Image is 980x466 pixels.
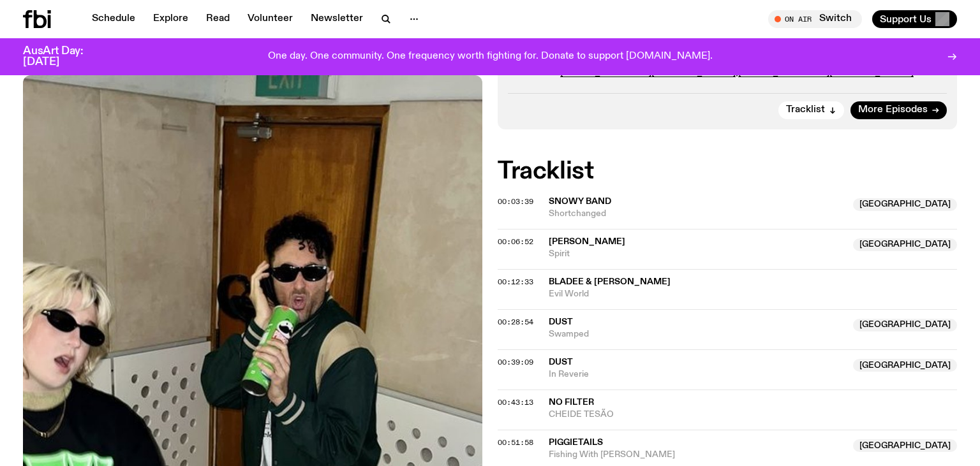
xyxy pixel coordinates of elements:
[498,317,533,327] span: 00:28:54
[549,288,957,300] span: Evil World
[498,437,533,448] span: 00:51:58
[549,358,573,367] span: Dust
[498,399,533,406] button: 00:43:13
[549,248,845,260] span: Spirit
[303,10,371,28] a: Newsletter
[549,398,594,407] span: No Filter
[498,397,533,407] span: 00:43:13
[498,277,533,287] span: 00:12:33
[549,237,625,246] span: [PERSON_NAME]
[498,279,533,286] button: 00:12:33
[549,449,845,461] span: Fishing With [PERSON_NAME]
[549,409,957,421] span: CHEIDE TESÃO
[549,277,671,286] span: Bladee & [PERSON_NAME]
[498,238,533,245] button: 00:06:52
[549,317,573,326] span: Dust
[858,105,928,115] span: More Episodes
[498,357,533,367] span: 00:39:09
[853,439,957,452] span: [GEOGRAPHIC_DATA]
[498,198,533,205] button: 00:03:39
[498,237,533,247] span: 00:06:52
[549,208,845,220] span: Shortchanged
[498,439,533,446] button: 00:51:58
[778,101,844,119] button: Tracklist
[786,105,825,115] span: Tracklist
[850,101,947,119] a: More Episodes
[768,10,862,28] button: On AirSwitch
[198,10,237,28] a: Read
[498,160,957,183] h2: Tracklist
[853,238,957,251] span: [GEOGRAPHIC_DATA]
[268,51,713,62] p: One day. One community. One frequency worth fighting for. Donate to support [DOMAIN_NAME].
[549,368,845,381] span: In Reverie
[853,198,957,211] span: [GEOGRAPHIC_DATA]
[145,10,196,28] a: Explore
[853,319,957,331] span: [GEOGRAPHIC_DATA]
[853,359,957,372] span: [GEOGRAPHIC_DATA]
[23,46,105,68] h3: AusArt Day: [DATE]
[880,13,932,25] span: Support Us
[84,10,143,28] a: Schedule
[872,10,957,28] button: Support Us
[240,10,301,28] a: Volunteer
[498,319,533,326] button: 00:28:54
[549,438,603,447] span: Piggietails
[498,196,533,207] span: 00:03:39
[549,328,845,340] span: Swamped
[498,359,533,366] button: 00:39:09
[549,197,611,206] span: Snowy Band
